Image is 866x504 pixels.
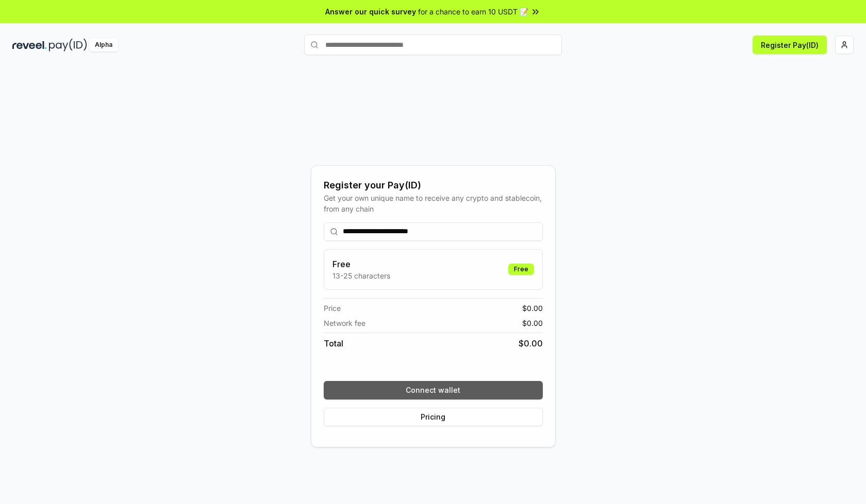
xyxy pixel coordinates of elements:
h3: Free [332,258,390,270]
div: Free [508,264,534,275]
button: Connect wallet [324,381,543,399]
img: reveel_dark [12,39,47,51]
span: $ 0.00 [522,303,543,314]
span: Total [324,337,343,350]
img: pay_id [49,39,87,51]
button: Pricing [324,408,543,426]
span: Answer our quick survey [325,6,416,17]
div: Get your own unique name to receive any crypto and stablecoin, from any chain [324,193,543,214]
span: $ 0.00 [522,318,543,328]
span: for a chance to earn 10 USDT 📝 [418,6,528,17]
div: Alpha [89,39,118,51]
span: Price [324,303,341,314]
div: Register your Pay(ID) [324,178,543,193]
p: 13-25 characters [332,270,390,281]
span: $ 0.00 [519,337,543,350]
button: Register Pay(ID) [753,36,827,54]
span: Network fee [324,318,365,328]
